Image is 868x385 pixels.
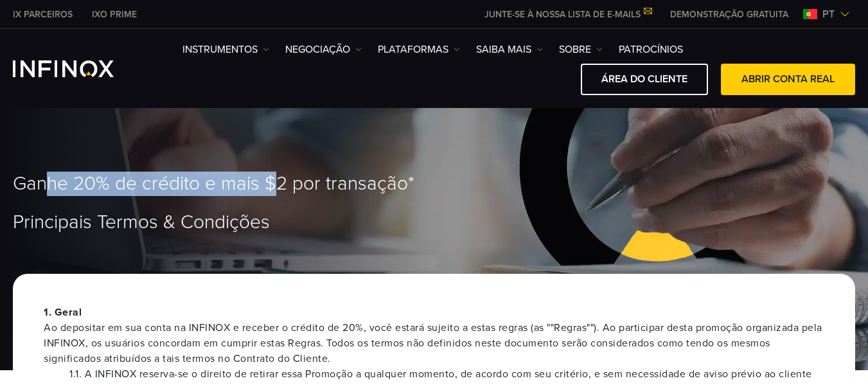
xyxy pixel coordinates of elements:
a: NEGOCIAÇÃO [285,42,362,57]
a: INFINOX [3,8,82,21]
a: INFINOX MENU [660,8,798,21]
a: Instrumentos [182,42,269,57]
a: Patrocínios [619,42,683,57]
a: Saiba mais [476,42,543,57]
h1: Principais Termos & Condições [13,212,855,233]
a: ABRIR CONTA REAL [721,64,855,95]
a: JUNTE-SE À NOSSA LISTA DE E-MAILS [475,9,660,20]
span: Ganhe 20% de crédito e mais $2 por transação* [13,172,414,196]
a: INFINOX [82,8,146,21]
a: INFINOX Logo [13,60,144,77]
p: 1. Geral [44,305,824,366]
a: ÁREA DO CLIENTE [581,64,708,95]
span: Ao depositar em sua conta na INFINOX e receber o crédito de 20%, você estará sujeito a estas regr... [44,320,824,366]
a: PLATAFORMAS [378,42,460,57]
a: SOBRE [559,42,603,57]
span: pt [817,6,840,22]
